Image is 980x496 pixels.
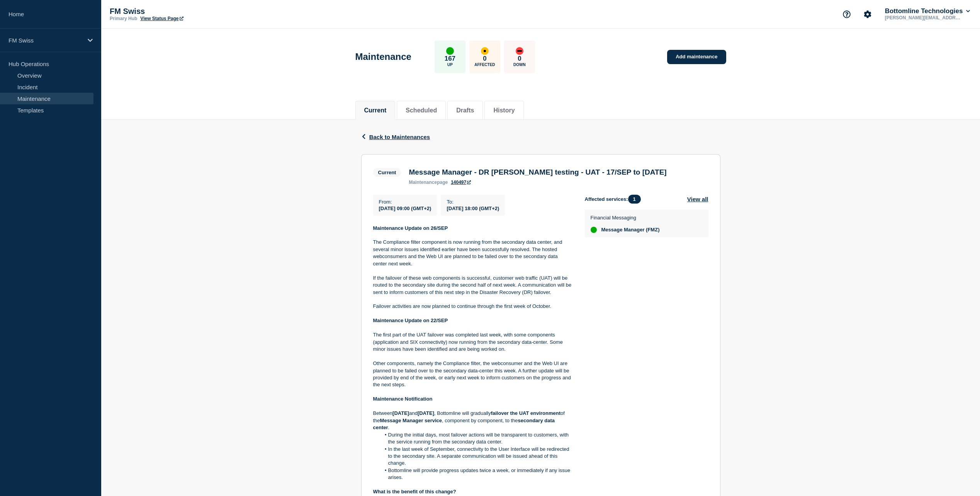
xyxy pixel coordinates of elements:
[493,107,515,114] button: History
[110,7,264,16] p: FM Swiss
[456,107,474,114] button: Drafts
[585,195,645,204] span: Affected services:
[110,16,137,21] p: Primary Hub
[140,16,183,21] a: View Status Page
[481,47,489,55] div: affected
[373,225,448,231] strong: Maintenance Update on 26/SEP
[667,50,726,64] a: Add maintenance
[373,331,572,353] p: The first part of the UAT failover was completed last week, with some components (application and...
[628,195,641,204] span: 1
[364,107,387,114] button: Current
[883,7,972,15] button: Bottomline Technologies
[445,55,455,63] p: 167
[380,446,572,467] li: In the last week of September, connectivity to the User Interface will be redirected to the secon...
[355,51,411,62] h1: Maintenance
[446,47,454,55] div: up
[373,360,572,389] p: Other components, namely the Compliance filter, the webconsumer and the Web UI are planned to be ...
[839,6,855,22] button: Support
[373,318,448,323] strong: Maintenance Update on 22/SEP
[491,410,560,416] strong: failover the UAT environment
[380,467,572,481] li: Bottomline will provide progress updates twice a week, or immediately if any issue arises.
[447,206,499,211] span: [DATE] 18:00 (GMT+2)
[883,15,964,20] p: [PERSON_NAME][EMAIL_ADDRESS][DOMAIN_NAME]
[8,37,83,44] p: FM Swiss
[369,134,430,140] span: Back to Maintenances
[451,180,471,185] a: 140497
[373,396,433,402] strong: Maintenance Notification
[409,180,448,185] p: page
[361,134,430,140] button: Back to Maintenances
[406,107,437,114] button: Scheduled
[513,63,526,67] p: Down
[380,418,442,423] strong: Message Manager service
[483,55,486,63] p: 0
[447,63,453,67] p: Up
[373,239,572,267] p: The Compliance filter component is now running from the secondary data center, and several minor ...
[859,6,876,22] button: Account settings
[373,168,401,177] span: Current
[601,227,660,233] span: Message Manager (FMZ)
[392,410,409,416] strong: [DATE]
[418,410,434,416] strong: [DATE]
[373,303,572,310] p: Failover activities are now planned to continue through the first week of October.
[591,227,597,233] div: up
[518,55,521,63] p: 0
[516,47,523,55] div: down
[379,206,431,211] span: [DATE] 09:00 (GMT+2)
[409,180,437,185] span: maintenance
[373,275,572,296] p: If the failover of these web components is successful, customer web traffic (UAT) will be routed ...
[373,410,572,431] p: Between and , Bottomline will gradually of the , component by component, to the .
[474,63,495,67] p: Affected
[409,168,666,177] h3: Message Manager - DR [PERSON_NAME] testing - UAT - 17/SEP to [DATE]
[373,489,456,494] strong: What is the benefit of this change?
[447,199,499,205] p: To :
[687,195,708,204] button: View all
[380,431,572,446] li: During the initial days, most failover actions will be transparent to customers, with the service...
[591,215,660,221] p: Financial Messaging
[379,199,431,205] p: From :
